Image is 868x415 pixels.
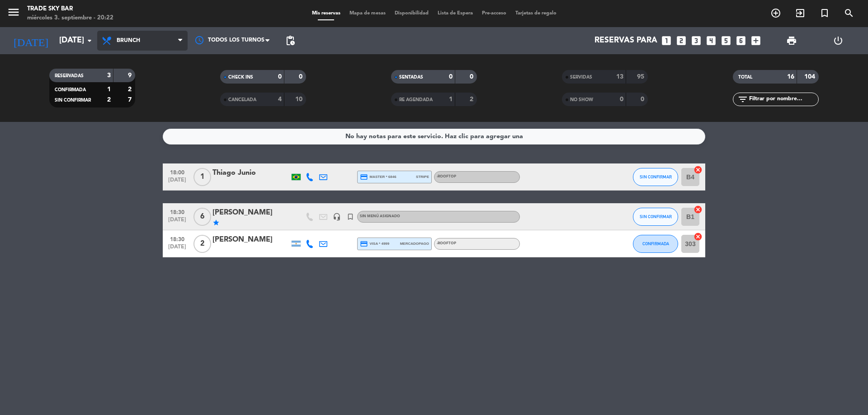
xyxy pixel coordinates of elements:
[570,75,592,79] span: SERVIDAS
[449,96,453,103] strong: 1
[795,8,806,19] i: exit_to_app
[633,235,678,253] button: CONFIRMADA
[55,74,84,78] span: RESERVADAS
[212,234,289,246] div: [PERSON_NAME]
[640,174,672,179] span: SIN CONFIRMAR
[470,74,475,80] strong: 0
[166,233,189,244] span: 18:30
[738,75,752,79] span: TOTAL
[166,217,189,227] span: [DATE]
[295,96,304,103] strong: 10
[390,11,433,16] span: Disponibilidad
[166,177,189,187] span: [DATE]
[285,35,296,46] span: pending_actions
[27,14,113,23] div: miércoles 3. septiembre - 20:22
[705,35,717,47] i: looks_4
[166,206,189,217] span: 18:30
[633,168,678,186] button: SIN CONFIRMAR
[212,219,220,226] i: star
[433,11,477,16] span: Lista de Espera
[107,72,111,79] strong: 3
[166,244,189,254] span: [DATE]
[693,205,703,214] i: cancel
[693,165,703,174] i: cancel
[804,74,817,80] strong: 104
[642,241,669,246] span: CONFIRMADA
[55,88,86,92] span: CONFIRMADA
[693,232,703,241] i: cancel
[637,74,646,80] strong: 95
[117,37,140,44] span: Brunch
[720,35,732,47] i: looks_5
[7,5,20,22] button: menu
[166,167,189,177] span: 18:00
[399,75,423,79] span: SENTADAS
[750,35,762,47] i: add_box
[27,5,113,14] div: Trade Sky Bar
[770,8,781,19] i: add_circle_outline
[360,240,389,248] span: visa * 4999
[786,35,797,46] span: print
[228,75,253,79] span: CHECK INS
[477,11,511,16] span: Pre-acceso
[193,168,211,186] span: 1
[675,35,687,47] i: looks_two
[84,35,95,46] i: arrow_drop_down
[212,167,289,179] div: Thiago Junio
[511,11,561,16] span: Tarjetas de regalo
[620,96,623,103] strong: 0
[748,94,818,104] input: Filtrar por nombre...
[819,8,830,19] i: turned_in_not
[299,74,304,80] strong: 0
[735,35,747,47] i: looks_6
[616,74,623,80] strong: 13
[737,94,748,105] i: filter_list
[55,98,91,103] span: SIN CONFIRMAR
[641,96,646,103] strong: 0
[107,86,111,93] strong: 1
[107,97,111,103] strong: 2
[437,242,456,245] span: -ROOFTOP
[640,214,672,219] span: SIN CONFIRMAR
[570,98,593,102] span: NO SHOW
[193,235,211,253] span: 2
[7,31,55,51] i: [DATE]
[360,240,368,248] i: credit_card
[690,35,702,47] i: looks_3
[278,74,282,80] strong: 0
[787,74,794,80] strong: 16
[399,98,433,102] span: RE AGENDADA
[400,241,429,247] span: mercadopago
[416,174,429,180] span: stripe
[844,8,854,19] i: search
[333,213,341,221] i: headset_mic
[470,96,475,103] strong: 2
[128,72,133,79] strong: 9
[360,214,400,218] span: Sin menú asignado
[660,35,672,47] i: looks_one
[212,207,289,219] div: [PERSON_NAME]
[633,208,678,226] button: SIN CONFIRMAR
[360,173,368,181] i: credit_card
[815,27,861,54] div: LOG OUT
[278,96,282,103] strong: 4
[833,35,844,46] i: power_settings_new
[307,11,345,16] span: Mis reservas
[345,11,390,16] span: Mapa de mesas
[228,98,256,102] span: CANCELADA
[449,74,453,80] strong: 0
[345,131,523,142] div: No hay notas para este servicio. Haz clic para agregar una
[594,36,657,45] span: Reservas para
[437,175,456,178] span: -ROOFTOP
[128,86,133,93] strong: 2
[193,208,211,226] span: 6
[346,213,354,221] i: turned_in_not
[128,97,133,103] strong: 7
[7,5,20,19] i: menu
[360,173,396,181] span: master * 6846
